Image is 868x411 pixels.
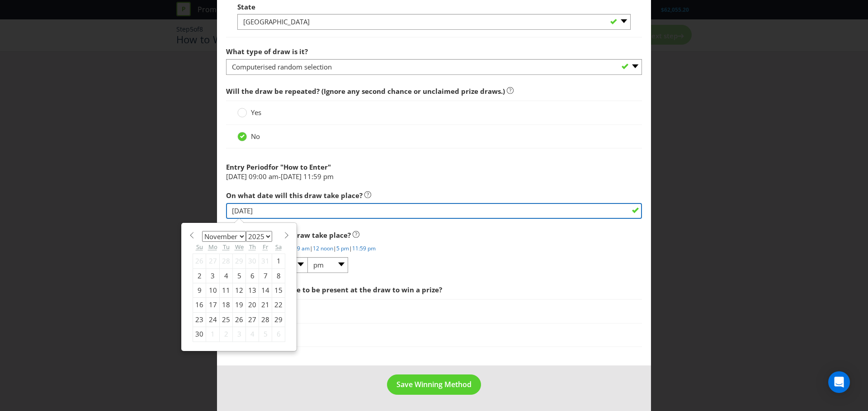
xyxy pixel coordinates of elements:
[281,172,302,181] span: [DATE]
[310,245,313,252] span: |
[259,312,272,327] div: 28
[246,254,259,268] div: 30
[220,298,233,312] div: 18
[193,254,206,268] div: 26
[246,327,259,342] div: 4
[272,312,285,327] div: 29
[251,108,261,117] span: Yes
[220,254,233,268] div: 28
[263,243,268,251] abbr: Friday
[233,298,246,312] div: 19
[259,268,272,283] div: 7
[259,254,272,268] div: 31
[206,298,220,312] div: 17
[226,172,247,181] span: [DATE]
[828,371,850,393] div: Open Intercom Messenger
[297,245,310,252] a: 9 am
[220,312,233,327] div: 25
[303,172,334,181] span: 11:59 pm
[249,172,278,181] span: 09:00 am
[333,245,336,252] span: |
[387,374,481,395] button: Save Winning Method
[206,268,220,283] div: 3
[226,47,308,56] span: What type of draw is it?
[313,245,333,252] a: 12 noon
[233,283,246,297] div: 12
[272,283,285,297] div: 15
[233,254,246,268] div: 29
[193,327,206,342] div: 30
[226,203,642,219] input: DD/MM/YYYY
[278,172,281,181] span: -
[272,327,285,342] div: 6
[233,312,246,327] div: 26
[249,243,256,251] abbr: Thursday
[208,243,217,251] abbr: Monday
[246,283,259,297] div: 13
[193,268,206,283] div: 2
[237,2,255,11] span: State
[336,245,349,252] a: 5 pm
[233,268,246,283] div: 5
[196,243,203,251] abbr: Sunday
[272,268,285,283] div: 8
[235,243,244,251] abbr: Wednesday
[272,298,285,312] div: 22
[272,254,285,268] div: 1
[223,243,230,251] abbr: Tuesday
[226,191,363,200] span: On what date will this draw take place?
[246,268,259,283] div: 6
[259,283,272,297] div: 14
[328,162,331,171] span: "
[206,283,220,297] div: 10
[396,379,472,389] span: Save Winning Method
[259,298,272,312] div: 21
[349,245,352,252] span: |
[193,283,206,297] div: 9
[275,243,282,251] abbr: Saturday
[251,132,260,141] span: No
[220,283,233,297] div: 11
[226,162,269,171] span: Entry Period
[246,312,259,327] div: 27
[206,327,220,342] div: 1
[206,312,220,327] div: 24
[233,327,246,342] div: 3
[220,327,233,342] div: 2
[193,298,206,312] div: 16
[352,245,376,252] a: 11:59 pm
[269,162,283,171] span: for "
[220,268,233,283] div: 4
[206,254,220,268] div: 27
[259,327,272,342] div: 5
[226,87,505,96] span: Will the draw be repeated? (Ignore any second chance or unclaimed prize draws.)
[193,312,206,327] div: 23
[226,285,442,294] span: Does the winner have to be present at the draw to win a prize?
[283,162,328,171] span: How to Enter
[246,298,259,312] div: 20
